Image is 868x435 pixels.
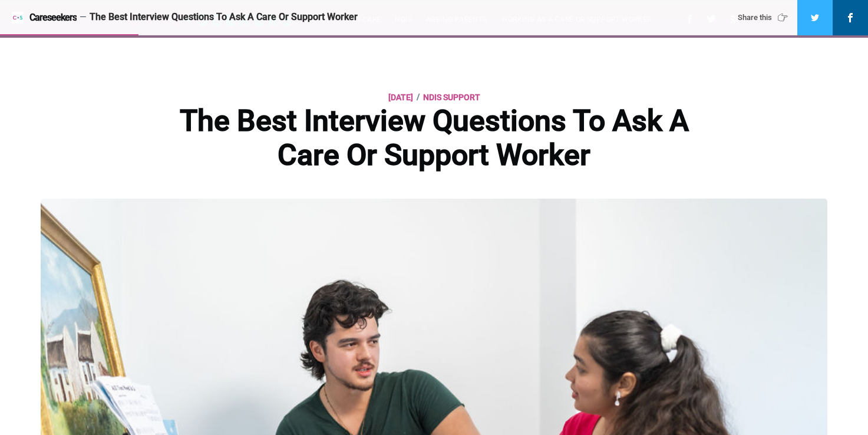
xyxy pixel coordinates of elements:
div: The Best Interview Questions To Ask A Care Or Support Worker [90,11,721,24]
h1: The Best Interview Questions To Ask A Care Or Support Worker [154,104,715,172]
div: Share this [738,12,791,23]
span: — [80,13,87,22]
span: / [417,90,420,104]
img: Careseekers icon [12,12,24,24]
time: [DATE] [388,90,413,104]
span: Careseekers [29,12,77,23]
a: NDIS Support [423,90,480,104]
a: Careseekers [12,12,77,24]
